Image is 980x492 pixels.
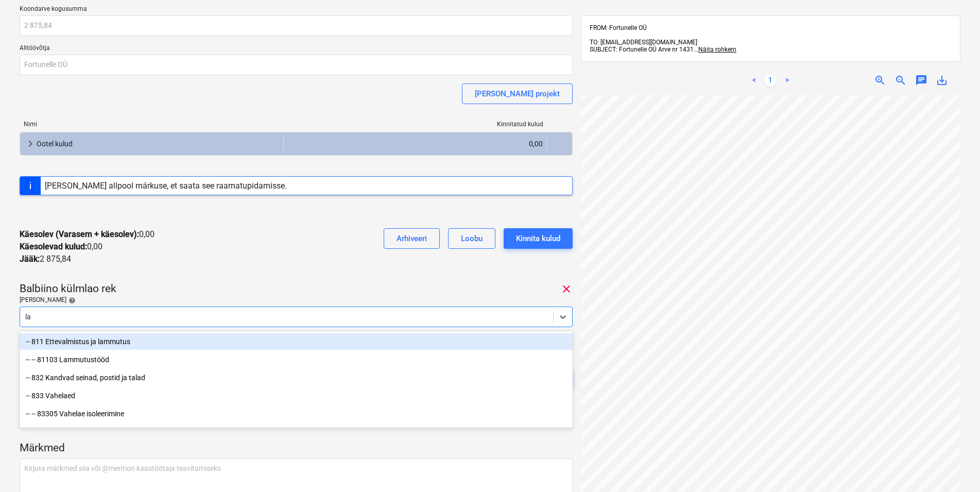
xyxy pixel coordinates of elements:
[461,232,483,245] div: Loobu
[475,87,560,100] div: [PERSON_NAME] projekt
[764,74,777,87] a: Page 1 is your current page
[397,232,427,245] div: Arhiveeri
[590,46,694,53] span: SUBJECT: Fortunelle OÜ Arve nr 1431
[895,74,907,87] span: zoom_out
[20,228,154,241] p: 0,00
[20,241,102,253] p: 0,00
[20,423,573,440] div: -- -- 83406 Evak trepid_2 restastet 270x1000 mm+ platvorm 1200x1600 mm+käsipuu_paigaldusega
[781,74,793,87] a: Next page
[874,74,886,87] span: zoom_in
[516,232,560,245] div: Kinnita kulud
[20,55,573,75] input: Alltöövõtja
[384,228,440,249] button: Arhiveeri
[694,46,736,53] span: ...
[20,242,87,251] strong: Käesolevad kulud :
[66,297,76,304] span: help
[20,351,573,368] div: -- -- 81103 Lammutustööd
[698,46,736,53] span: Näita rohkem
[936,74,948,87] span: save_alt
[20,369,573,386] div: -- 832 Kandvad seinad, postid ja talad
[20,296,573,304] div: [PERSON_NAME]
[20,15,573,36] input: Koondarve kogusumma
[590,24,647,31] span: FROM: Fortunelle OÜ
[504,228,573,249] button: Kinnita kulud
[20,229,139,239] strong: Käesolev (Varasem + käesolev) :
[448,228,495,249] button: Loobu
[284,121,548,128] div: Kinnitatud kulud
[45,181,287,191] div: [PERSON_NAME] allpool märkuse, et saata see raamatupidamisse.
[288,135,543,152] div: 0,00
[20,254,40,264] strong: Jääk :
[560,283,573,295] span: clear
[20,333,573,350] div: -- 811 Ettevalmistus ja lammutus
[20,253,71,265] p: 2 875,84
[20,405,573,422] div: -- -- 83305 Vahelae isoleerimine
[20,44,573,55] p: Alltöövõtja
[20,441,573,455] p: Märkmed
[20,5,573,15] p: Koondarve kogusumma
[24,138,37,150] span: keyboard_arrow_right
[748,74,760,87] a: Previous page
[915,74,927,87] span: chat
[590,39,697,46] span: TO: [EMAIL_ADDRESS][DOMAIN_NAME]
[20,121,284,128] div: Nimi
[929,443,980,492] iframe: Chat Widget
[37,135,279,152] div: Ootel kulud
[20,282,116,296] p: Balbiino külmlao rek
[462,83,573,104] button: [PERSON_NAME] projekt
[20,387,573,404] div: -- 833 Vahelaed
